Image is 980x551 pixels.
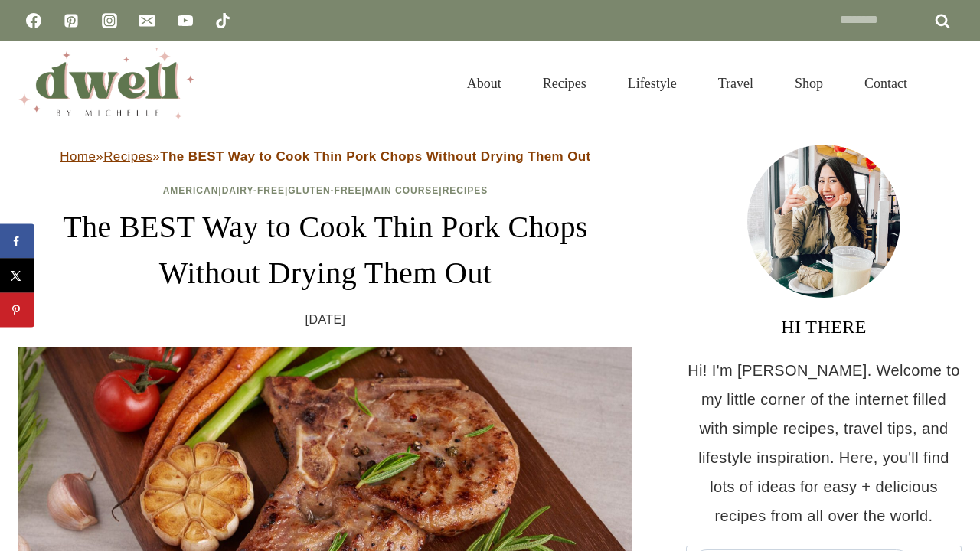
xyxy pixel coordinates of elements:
a: Facebook [18,5,49,36]
a: Shop [774,57,844,110]
nav: Primary Navigation [446,57,928,110]
span: » » [60,149,590,164]
span: | | | | [163,185,488,196]
a: About [446,57,522,110]
h1: The BEST Way to Cook Thin Pork Chops Without Drying Them Out [18,204,632,296]
a: Gluten-Free [288,185,361,196]
a: American [163,185,219,196]
a: Pinterest [56,5,87,36]
p: Hi! I'm [PERSON_NAME]. Welcome to my little corner of the internet filled with simple recipes, tr... [686,356,962,530]
a: Home [60,149,96,164]
a: Contact [844,57,928,110]
a: Recipes [443,185,488,196]
a: Dairy-Free [222,185,285,196]
a: Main Course [365,185,439,196]
a: Recipes [103,149,152,164]
h3: HI THERE [686,313,962,341]
a: Recipes [522,57,607,110]
a: TikTok [207,5,238,36]
button: View Search Form [936,70,962,96]
a: Lifestyle [607,57,697,110]
a: YouTube [170,5,201,36]
a: Instagram [94,5,125,36]
a: Travel [697,57,774,110]
time: [DATE] [305,308,346,331]
strong: The BEST Way to Cook Thin Pork Chops Without Drying Them Out [160,149,590,164]
img: DWELL by michelle [18,48,194,119]
a: Email [132,5,162,36]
